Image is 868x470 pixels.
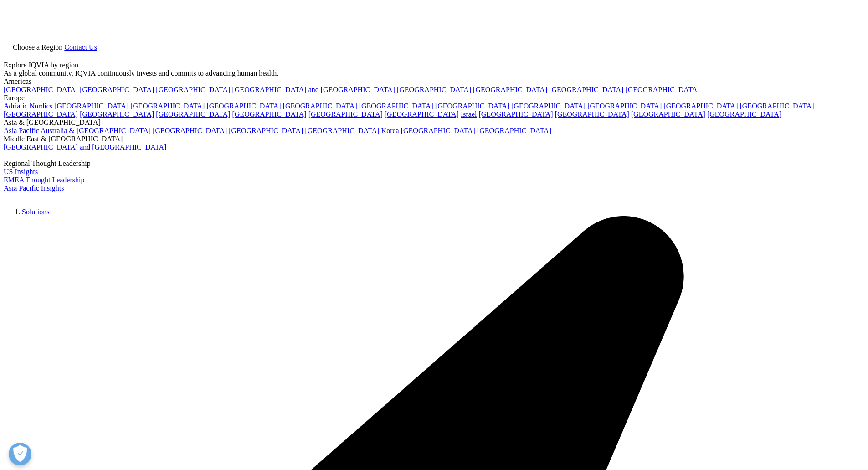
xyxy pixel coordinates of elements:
div: Regional Thought Leadership [4,160,864,168]
a: Nordics [29,102,52,110]
a: [GEOGRAPHIC_DATA] [401,127,475,134]
a: [GEOGRAPHIC_DATA] [232,110,306,118]
a: Australia & [GEOGRAPHIC_DATA] [41,127,151,134]
a: [GEOGRAPHIC_DATA] [305,127,379,134]
div: Middle East & [GEOGRAPHIC_DATA] [4,135,864,143]
a: [GEOGRAPHIC_DATA] [549,86,623,93]
a: [GEOGRAPHIC_DATA] [631,110,705,118]
a: Asia Pacific [4,127,39,134]
div: As a global community, IQVIA continuously invests and commits to advancing human health. [4,69,864,77]
a: [GEOGRAPHIC_DATA] [153,127,227,134]
a: [GEOGRAPHIC_DATA] [229,127,303,134]
a: [GEOGRAPHIC_DATA] [625,86,699,93]
span: Choose a Region [13,43,62,51]
a: [GEOGRAPHIC_DATA] [587,102,662,110]
a: [GEOGRAPHIC_DATA] [4,110,78,118]
a: [GEOGRAPHIC_DATA] [477,127,551,134]
a: Solutions [22,208,49,216]
a: [GEOGRAPHIC_DATA] [4,86,78,93]
a: [GEOGRAPHIC_DATA] [130,102,205,110]
a: [GEOGRAPHIC_DATA] [473,86,547,93]
a: [GEOGRAPHIC_DATA] [80,86,154,93]
a: [GEOGRAPHIC_DATA] [478,110,553,118]
a: [GEOGRAPHIC_DATA] [511,102,586,110]
button: Open Preferences [9,443,31,465]
a: Adriatic [4,102,27,110]
a: Israel [461,110,477,118]
a: [GEOGRAPHIC_DATA] [663,102,738,110]
a: Asia Pacific Insights [4,184,64,192]
a: [GEOGRAPHIC_DATA] [283,102,357,110]
a: [GEOGRAPHIC_DATA] [555,110,629,118]
a: [GEOGRAPHIC_DATA] [740,102,814,110]
a: EMEA Thought Leadership [4,176,84,184]
a: Contact Us [64,43,97,51]
a: [GEOGRAPHIC_DATA] [206,102,281,110]
a: [GEOGRAPHIC_DATA] [54,102,128,110]
a: [GEOGRAPHIC_DATA] [308,110,383,118]
a: [GEOGRAPHIC_DATA] [707,110,781,118]
a: [GEOGRAPHIC_DATA] [156,110,230,118]
div: Americas [4,77,864,86]
a: Korea [381,127,399,134]
a: [GEOGRAPHIC_DATA] [156,86,230,93]
a: [GEOGRAPHIC_DATA] [359,102,433,110]
a: [GEOGRAPHIC_DATA] and [GEOGRAPHIC_DATA] [232,86,395,93]
div: Europe [4,94,864,102]
a: [GEOGRAPHIC_DATA] [435,102,509,110]
div: Explore IQVIA by region [4,61,864,69]
a: US Insights [4,168,38,176]
a: [GEOGRAPHIC_DATA] and [GEOGRAPHIC_DATA] [4,143,166,151]
a: [GEOGRAPHIC_DATA] [397,86,471,93]
div: Asia & [GEOGRAPHIC_DATA] [4,119,864,127]
a: [GEOGRAPHIC_DATA] [385,110,459,118]
a: [GEOGRAPHIC_DATA] [80,110,154,118]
